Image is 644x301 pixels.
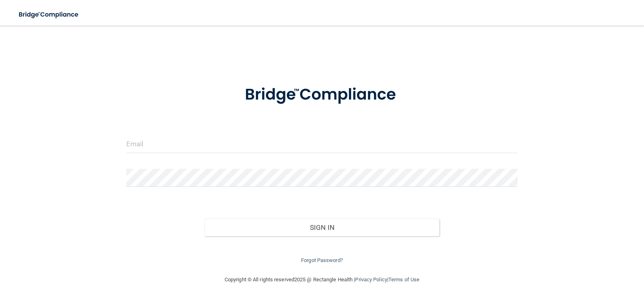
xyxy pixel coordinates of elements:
a: Terms of Use [388,276,419,283]
input: Email [126,135,518,153]
a: Forgot Password? [301,257,343,263]
img: bridge_compliance_login_screen.278c3ca4.svg [228,74,416,116]
a: Privacy Policy [355,276,387,283]
img: bridge_compliance_login_screen.278c3ca4.svg [12,6,86,23]
div: Copyright © All rights reserved 2025 @ Rectangle Health | | [175,267,469,293]
button: Sign In [204,219,440,236]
